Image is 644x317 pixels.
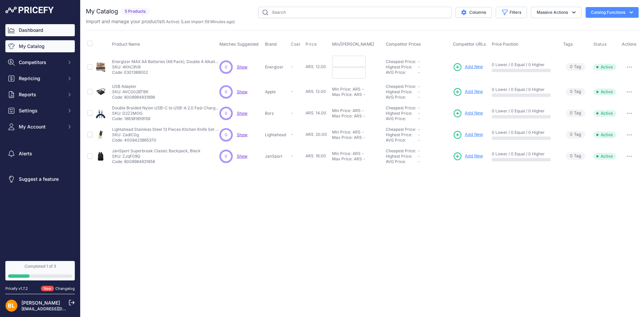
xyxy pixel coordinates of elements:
span: 0 [225,89,227,95]
span: Price [306,42,317,47]
div: Max Price: [332,135,353,140]
span: 0 [570,110,573,116]
span: Actions [622,42,637,47]
a: Show [237,154,248,159]
span: - [418,148,420,153]
h2: My Catalog [86,7,118,16]
span: Active [593,89,616,95]
a: Cheapest Price: [386,127,416,132]
span: New [41,286,54,292]
button: Price [306,42,318,47]
span: Active [593,131,616,138]
div: ARS [354,92,362,97]
a: Add New [453,152,483,161]
span: Add New [465,89,483,95]
span: - [418,64,420,69]
div: - [362,113,365,119]
div: - [361,108,364,113]
div: Max Price: [332,92,353,97]
span: Tag [566,88,585,96]
button: Status [593,42,608,47]
p: 0 Lower / 0 Equal / 0 Higher [492,151,556,157]
p: Energizer MAX AA Batteries (48 Pack), Double A Alkaline Batteries [112,59,219,64]
span: Tags [563,42,573,47]
div: Highest Price: [386,132,418,138]
span: Active [593,110,616,117]
span: Status [593,42,607,47]
a: Cheapest Price: [386,59,416,64]
p: SKU: 4KhC9V8 [112,64,219,70]
a: Show [237,89,248,94]
p: SKU: AVC002BTBK [112,89,155,95]
a: Alerts [5,148,75,160]
span: - [291,132,293,137]
span: Repricing [19,75,63,82]
span: Add New [465,110,483,116]
span: Tag [566,109,585,117]
button: Cost [291,42,302,47]
button: Massive Actions [531,7,582,18]
span: - [418,95,420,100]
span: ARS 16.00 [306,153,326,158]
span: Competitors [19,59,63,66]
nav: Sidebar [5,24,75,253]
p: Code: 188381859158 [112,116,219,121]
a: Cheapest Price: [386,148,416,153]
span: Cost [291,42,300,47]
span: - [418,89,420,94]
p: Code: 4008423865370 [112,138,219,143]
span: - [418,111,420,116]
p: Lightahead Stainless Steel 13 Pieces Kitchen Knife Set with Rubber Wood Block [112,127,219,132]
div: - [362,156,365,162]
span: 0 [570,64,573,70]
button: Filters [496,7,527,18]
div: AVG Price: [386,95,418,100]
p: SKU: ZJqF09Q [112,154,201,159]
p: USB Adapter [112,84,155,89]
p: JanSport Superbreak Classic Backpack, Black [112,148,201,154]
span: ( ) [161,19,179,24]
a: Show [237,111,248,116]
span: - [291,110,293,115]
div: - [362,92,365,97]
span: - [291,64,293,69]
span: Competitor URLs [453,42,486,47]
div: - [362,135,365,140]
span: Competitor Prices [386,42,421,47]
div: ARS [353,129,361,135]
span: Product Name [112,42,140,47]
button: Competitors [5,56,75,68]
div: Min Price: [332,108,351,113]
button: Reports [5,89,75,101]
span: Min/[PERSON_NAME] [332,42,374,47]
span: ARS 14.00 [306,110,326,115]
span: - [418,132,420,137]
div: AVG Price: [386,70,418,75]
img: Pricefy Logo [5,7,54,13]
p: Code: 8008984831858 [112,159,201,164]
div: ARS [354,135,362,140]
p: SKU: D2Z2MOG [112,111,219,116]
a: Add New [453,130,483,140]
span: Tag [566,152,585,160]
div: AVG Price: [386,159,418,164]
span: Reports [19,91,63,98]
span: - [418,105,420,110]
span: Add New [465,131,483,138]
div: ARS [353,87,361,92]
p: Import and manage your products [86,18,235,25]
span: My Account [19,123,63,130]
a: [EMAIL_ADDRESS][DOMAIN_NAME] [21,306,92,311]
div: Max Price: [332,156,353,162]
span: - [418,59,420,64]
span: Add New [465,64,483,70]
span: (Last import 59 Minutes ago) [181,19,235,24]
input: Search [258,7,451,18]
span: 0 [570,89,573,95]
div: Min Price: [332,87,351,92]
div: - [361,151,364,156]
span: Brand [265,42,277,47]
span: Price Position [492,42,518,47]
p: Lightahead [265,132,288,138]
